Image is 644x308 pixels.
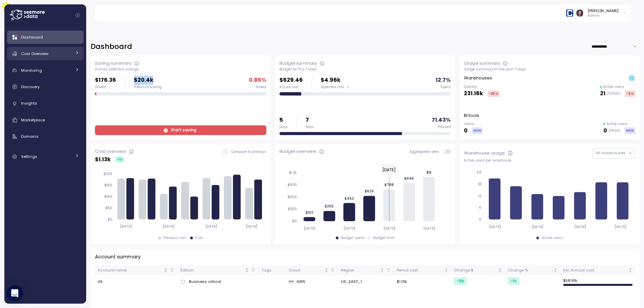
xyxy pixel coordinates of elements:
th: CloudNot sorted [286,265,338,275]
tspan: $600 [287,195,297,199]
tspan: [DATE] [120,225,131,229]
td: US_EAST_1 [338,275,394,289]
td: $1.13k [394,275,451,289]
div: Saved [256,85,266,89]
tspan: [DATE] [383,226,395,231]
div: Potential saving [134,85,162,89]
div: Actual cost [279,85,303,89]
a: Marketplace [7,113,84,127]
p: 231.16k [464,89,483,98]
tspan: 0 [479,217,481,222]
p: 7 [306,116,314,125]
span: Expected cost [321,85,344,89]
div: Not sorted [498,268,502,272]
tspan: $0 [108,217,112,222]
div: Cost overview [95,148,126,155]
div: Change % [508,267,552,273]
tspan: $788 [384,183,394,187]
tspan: $300 [288,207,297,211]
p: Active users [603,84,624,89]
span: Business critical [189,279,221,285]
div: -5 % [625,90,635,97]
th: Period costNot sorted [394,265,451,275]
h2: Dashboard [91,42,132,52]
div: Annual potential savings [95,67,266,72]
div: -1 % [508,277,520,285]
p: Compare to previous [231,149,266,154]
div: Region [341,267,379,273]
div: Spent [440,85,451,89]
span: Domains [21,134,39,139]
p: / 0 total [608,128,620,133]
div: Saved [95,85,116,89]
div: Previous cost [164,236,186,240]
div: Usage summary for the past 7 days [464,67,635,72]
tspan: [DATE] [343,226,355,231]
a: Cost Overview [7,47,84,60]
div: Warehouse usage [464,150,505,157]
a: Dashboard [7,30,84,44]
img: ACg8ocLDuIZlR5f2kIgtapDwVC7yp445s3OgbrQTIAV7qYj8P05r5pI=s96-c [576,9,583,16]
span: Discovery [21,84,40,89]
p: $20.4k [134,76,162,85]
p: Account summary [95,253,141,261]
tspan: $1.2k [289,171,297,175]
div: Tags [262,267,283,273]
div: -13 $ [454,277,467,285]
tspan: 24 [477,170,481,175]
th: EditionNot sorted [178,265,259,275]
div: Est. Annual cost [563,267,627,273]
th: Change %Not sorted [505,265,560,275]
div: Budget limit [373,236,394,240]
div: Passed [438,125,451,129]
div: NEW [472,127,483,134]
div: Not sorted [163,268,168,272]
tspan: 6 [479,205,481,210]
tspan: $255 [325,204,334,208]
p: Queries [464,84,500,89]
tspan: [DATE] [614,225,626,229]
div: Not sorted [628,268,633,272]
p: Admin [588,13,619,18]
div: Not sorted [324,268,329,272]
span: Cost Overview [21,51,48,56]
p: $176.36 [95,76,116,85]
div: Cost [196,236,203,240]
p: Views [464,122,483,126]
div: Budget spent [341,236,365,240]
div: Period cost [397,267,443,273]
tspan: [DATE] [423,226,435,231]
span: Monitoring [21,68,42,73]
p: 21 [600,89,605,98]
tspan: [DATE] [304,226,315,231]
button: All warehouses [592,148,635,158]
div: [PERSON_NAME] [588,8,619,13]
p: 5 [279,116,288,125]
th: Account nameNot sorted [95,265,178,275]
p: $ 1.13k [95,155,111,164]
p: 12.7 % [436,76,451,85]
tspan: [DATE] [489,225,501,229]
span: Settings [21,154,37,159]
a: Insights [7,97,84,110]
p: 71.43 % [432,116,451,125]
p: BI tools [464,112,479,119]
div: Active users [542,236,563,240]
th: Est. Annual costNot sorted [560,265,635,275]
button: Collapse navigation [73,13,82,18]
div: Saving summary [95,60,131,67]
p: 0.86 % [249,76,266,85]
div: Budget for this 7 days [279,67,451,72]
tspan: $100 [104,194,112,199]
tspan: [DATE] [205,225,217,229]
div: NEW [625,127,635,134]
p: 0 [603,126,607,135]
tspan: $453 [344,196,354,201]
p: $4.96k [321,76,349,85]
span: Dashboard [21,35,43,40]
img: 68790be77cefade25b759eb0.PNG [566,9,573,16]
div: Not sorted [380,268,384,272]
tspan: [DATE] [246,225,257,229]
div: Open Intercom Messenger [7,285,23,301]
tspan: [DATE] [163,225,174,229]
